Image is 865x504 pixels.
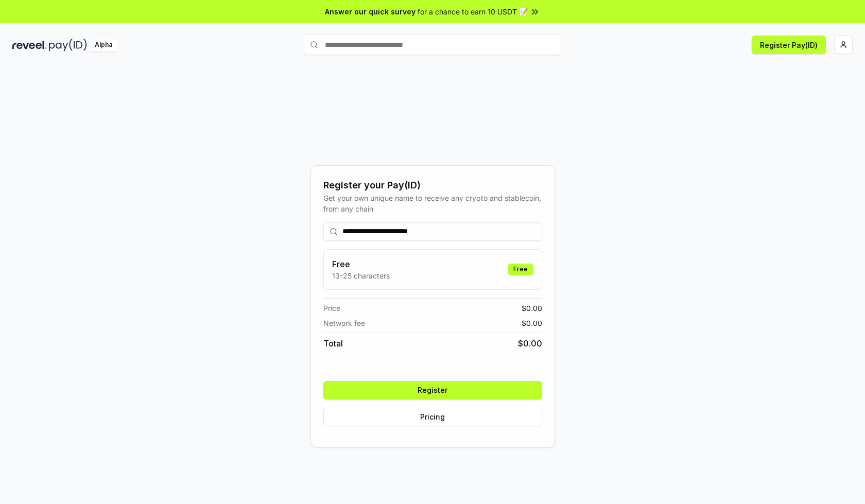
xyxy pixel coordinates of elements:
img: pay_id [49,39,87,51]
span: Network fee [323,318,365,328]
img: reveel_dark [12,39,47,51]
span: Price [323,303,340,314]
div: Alpha [89,39,118,51]
div: Register your Pay(ID) [323,178,542,193]
button: Pricing [323,408,542,426]
p: 13-25 characters [332,270,390,281]
div: Free [508,264,533,275]
span: Total [323,337,343,350]
span: $ 0.00 [522,318,542,328]
h3: Free [332,258,390,270]
button: Register Pay(ID) [752,36,826,54]
span: $ 0.00 [522,303,542,314]
span: Answer our quick survey [325,6,416,17]
span: $ 0.00 [518,337,542,350]
button: Register [323,381,542,399]
span: for a chance to earn 10 USDT 📝 [418,6,528,17]
div: Get your own unique name to receive any crypto and stablecoin, from any chain [323,193,542,214]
